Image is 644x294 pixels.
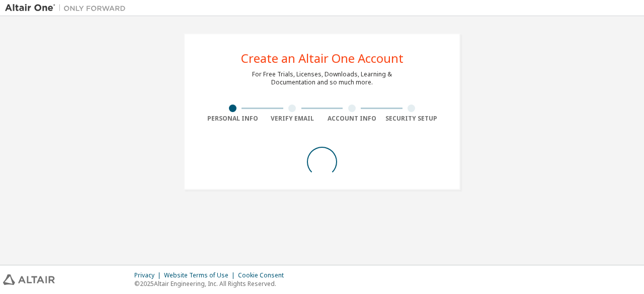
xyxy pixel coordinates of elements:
div: Verify Email [263,115,323,123]
img: altair_logo.svg [3,274,55,285]
p: © 2025 Altair Engineering, Inc. All Rights Reserved. [134,279,290,288]
div: For Free Trials, Licenses, Downloads, Learning & Documentation and so much more. [252,70,392,86]
div: Personal Info [203,115,263,123]
img: Altair One [5,3,131,13]
div: Account Info [322,115,382,123]
div: Cookie Consent [238,271,290,279]
div: Security Setup [382,115,442,123]
div: Privacy [134,271,164,279]
div: Create an Altair One Account [241,52,404,64]
div: Website Terms of Use [164,271,238,279]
